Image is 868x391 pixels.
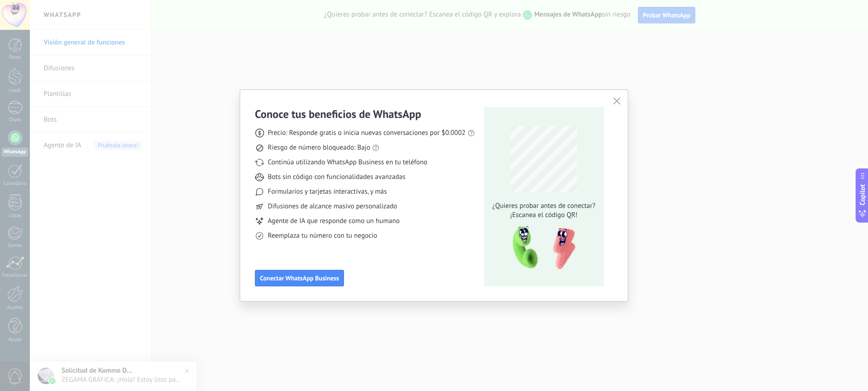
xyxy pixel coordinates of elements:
[268,202,397,211] span: Difusiones de alcance masivo personalizado
[255,270,344,286] button: Conectar WhatsApp Business
[858,184,867,206] span: Copilot
[505,223,577,273] img: qr-pic-1x.png
[255,107,421,121] h3: Conoce tus beneficios de WhatsApp
[268,217,400,226] span: Agente de IA que responde como un humano
[268,231,377,240] span: Reemplaza tu número con tu negocio
[490,201,598,211] span: ¿Quieres probar antes de conectar?
[490,211,598,220] span: ¡Escanea el código QR!
[268,128,466,138] span: Precio: Responde gratis o inicia nuevas conversaciones por $0.0002
[260,275,339,281] span: Conectar WhatsApp Business
[268,143,370,152] span: Riesgo de número bloqueado: Bajo
[268,173,406,182] span: Bots sin código con funcionalidades avanzadas
[268,158,427,167] span: Continúa utilizando WhatsApp Business en tu teléfono
[268,187,387,196] span: Formularios y tarjetas interactivas, y más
